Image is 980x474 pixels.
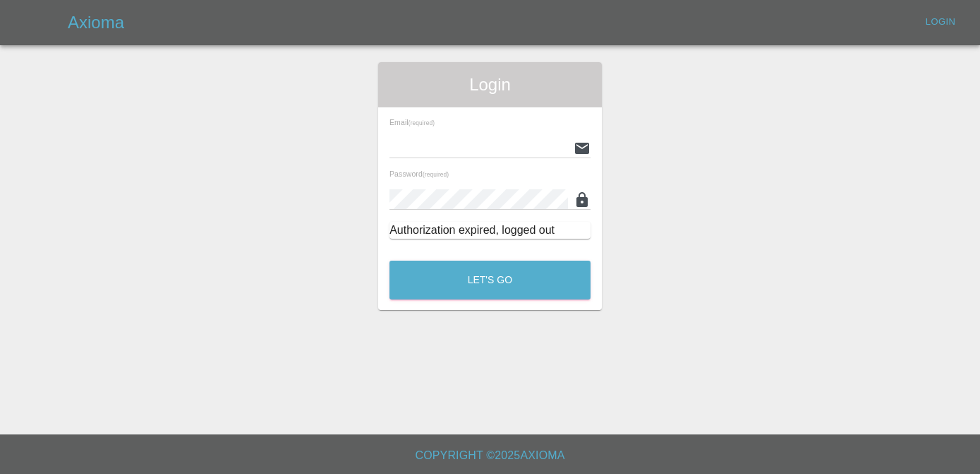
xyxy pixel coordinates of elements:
[409,120,435,126] small: (required)
[389,118,435,126] span: Email
[11,446,969,466] h6: Copyright © 2025 Axioma
[389,73,591,96] span: Login
[389,261,591,300] button: Let's Go
[389,170,449,178] span: Password
[918,11,963,33] a: Login
[68,11,124,34] h5: Axioma
[389,222,591,239] div: Authorization expired, logged out
[423,172,449,178] small: (required)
